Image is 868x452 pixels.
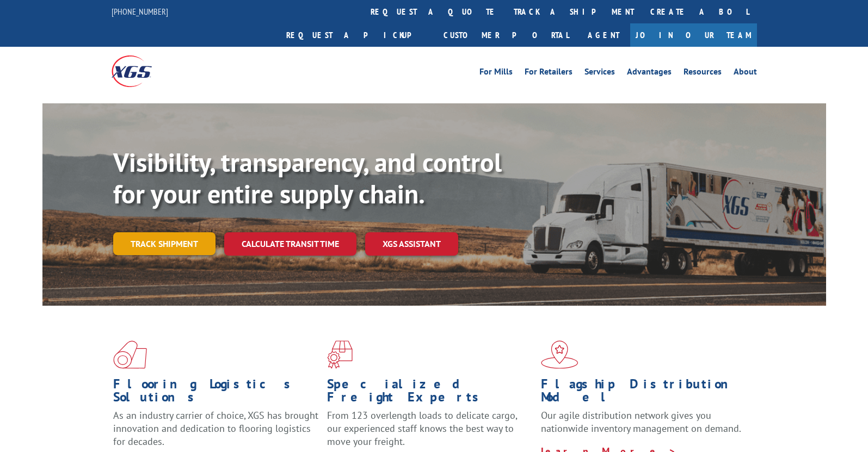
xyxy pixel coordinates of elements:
a: Request a pickup [278,23,435,47]
img: xgs-icon-total-supply-chain-intelligence-red [113,340,147,369]
a: Calculate transit time [224,232,356,256]
b: Visibility, transparency, and control for your entire supply chain. [113,145,502,210]
a: Join Our Team [630,23,757,47]
a: Agent [577,23,630,47]
a: Advantages [627,67,672,79]
h1: Specialized Freight Experts [327,377,533,409]
a: Customer Portal [435,23,577,47]
a: Track shipment [113,232,216,255]
span: Our agile distribution network gives you nationwide inventory management on demand. [541,409,741,435]
a: [PHONE_NUMBER] [112,6,168,17]
h1: Flagship Distribution Model [541,377,747,409]
a: For Mills [479,67,513,79]
a: Services [584,67,615,79]
a: XGS ASSISTANT [365,232,458,256]
img: xgs-icon-flagship-distribution-model-red [541,340,578,369]
a: For Retailers [525,67,572,79]
a: About [734,67,757,79]
span: As an industry carrier of choice, XGS has brought innovation and dedication to flooring logistics... [113,409,318,448]
img: xgs-icon-focused-on-flooring-red [327,340,353,369]
h1: Flooring Logistics Solutions [113,377,319,409]
a: Resources [684,67,722,79]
